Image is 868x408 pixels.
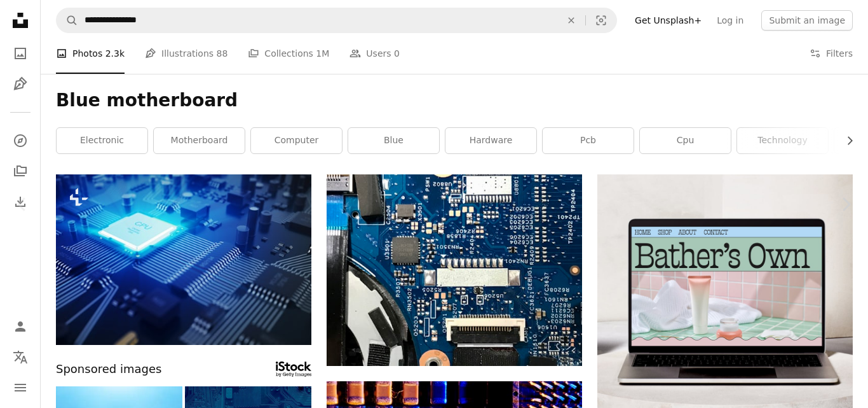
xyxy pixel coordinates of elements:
span: Sponsored images [56,360,161,379]
button: Search Unsplash [57,8,78,32]
h1: Blue motherboard [56,89,853,112]
a: Users 0 [349,33,400,74]
span: 1M [316,46,329,60]
a: Log in [709,10,751,31]
a: Illustrations [8,71,33,97]
img: 3D rendering Circuit board. Technology background. Central Computer Processors CPU concept. Mothe... [56,174,311,345]
a: Photos [8,41,33,66]
button: Filters [810,33,853,74]
a: cpu [640,128,731,153]
a: Collections 1M [248,33,329,74]
button: Menu [8,375,33,400]
span: 88 [217,46,228,60]
a: Explore [8,128,33,153]
a: hardware [445,128,536,153]
button: Language [8,344,33,370]
a: computer [251,128,342,153]
button: scroll list to the right [838,128,853,153]
a: Log in / Sign up [8,314,33,339]
a: blue [348,128,439,153]
a: Next [824,143,868,265]
a: electronic [57,128,147,153]
img: blue and black computer motherboard [327,174,582,367]
a: technology [737,128,828,153]
a: motherboard [154,128,245,153]
a: 3D rendering Circuit board. Technology background. Central Computer Processors CPU concept. Mothe... [56,253,311,265]
button: Submit an image [761,10,853,31]
button: Clear [557,8,585,32]
a: pcb [543,128,634,153]
form: Find visuals sitewide [56,8,617,33]
a: Get Unsplash+ [627,10,709,31]
a: Illustrations 88 [145,33,227,74]
a: blue and black computer motherboard [327,264,582,276]
button: Visual search [586,8,616,32]
span: 0 [394,46,400,60]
